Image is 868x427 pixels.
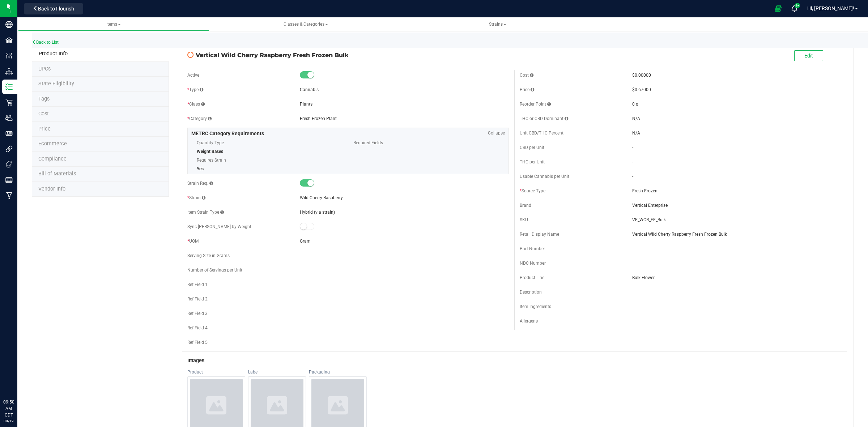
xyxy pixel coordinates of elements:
[520,203,531,208] span: Brand
[520,290,542,295] span: Description
[187,224,251,229] span: Sync [PERSON_NAME] by Weight
[520,232,559,237] span: Retail Display Name
[191,131,264,136] span: METRC Category Requirements
[187,282,208,287] span: Ref Field 1
[632,188,841,194] span: Fresh Frozen
[187,358,841,364] h3: Images
[520,319,538,324] span: Allergens
[300,102,312,107] span: Plants
[489,22,506,27] span: Strains
[187,181,213,186] span: Strain Req.
[5,114,13,121] inline-svg: Users
[520,131,563,136] span: Unit CBD/THC Percent
[632,217,841,223] span: VE_WCR_FF_Bulk
[5,145,13,153] inline-svg: Integrations
[39,51,68,57] span: Product Info
[21,368,30,377] iframe: Resource center unread badge
[804,53,813,59] span: Edit
[187,311,208,316] span: Ref Field 3
[309,369,367,375] div: Packaging
[300,87,319,92] span: Cannabis
[106,22,121,27] span: Items
[38,186,65,192] span: Vendor Info
[196,51,509,59] span: Vertical Wild Cherry Raspberry Fresh Frozen Bulk
[187,116,212,121] span: Category
[187,102,205,107] span: Class
[632,116,640,121] span: N/A
[3,399,14,418] p: 09:50 AM CDT
[770,1,786,16] span: Open Ecommerce Menu
[300,116,337,121] span: Fresh Frozen Plant
[632,231,841,238] span: Vertical Wild Cherry Raspberry Fresh Frozen Bulk
[632,145,633,150] span: -
[353,137,499,148] span: Required Fields
[24,3,83,14] button: Back to Flourish
[632,202,841,209] span: Vertical Enterprise
[5,21,13,28] inline-svg: Company
[187,73,199,78] span: Active
[248,369,306,375] div: Label
[520,73,533,78] span: Cost
[300,210,335,215] span: Hybrid (via strain)
[520,87,534,92] span: Price
[632,274,841,281] span: Bulk Flower
[5,68,13,75] inline-svg: Distribution
[632,131,640,136] span: N/A
[38,126,51,132] span: Price
[5,176,13,184] inline-svg: Reports
[187,87,203,92] span: Type
[520,174,569,179] span: Usable Cannabis per Unit
[520,188,545,193] span: Source Type
[187,51,194,59] span: Pending Sync
[5,37,13,44] inline-svg: Facilities
[197,155,343,166] span: Requires Strain
[3,418,14,424] p: 08/19
[187,268,242,273] span: Number of Servings per Unit
[632,159,633,165] span: -
[197,149,224,154] span: Weight Based
[187,253,230,258] span: Serving Size in Grams
[5,52,13,59] inline-svg: Configuration
[5,130,13,137] inline-svg: User Roles
[32,40,59,45] a: Back to List
[520,145,544,150] span: CBD per Unit
[7,369,29,391] iframe: Resource center
[796,4,799,7] span: 9+
[38,171,76,177] span: Bill of Materials
[520,304,551,309] span: Item Ingredients
[300,239,311,244] span: Gram
[187,296,208,302] span: Ref Field 2
[187,325,208,330] span: Ref Field 4
[520,217,528,222] span: SKU
[632,102,638,107] span: 0 g
[300,195,343,200] span: Wild Cherry Raspberry
[187,369,245,375] div: Product
[38,6,74,12] span: Back to Flourish
[520,275,544,280] span: Product Line
[488,130,505,136] span: Collapse
[38,66,51,72] span: Tag
[5,83,13,90] inline-svg: Inventory
[5,192,13,199] inline-svg: Manufacturing
[520,159,545,165] span: THC per Unit
[794,50,823,61] button: Edit
[632,73,651,78] span: $0.00000
[520,102,551,107] span: Reorder Point
[197,137,343,148] span: Quantity Type
[520,246,545,251] span: Part Number
[520,261,546,266] span: NDC Number
[197,166,204,171] span: Yes
[807,5,854,11] span: Hi, [PERSON_NAME]!
[187,239,199,244] span: UOM
[632,174,633,179] span: -
[38,96,50,102] span: Tag
[632,87,651,92] span: $0.67000
[520,116,568,121] span: THC or CBD Dominant
[5,161,13,168] inline-svg: Tags
[38,156,67,162] span: Compliance
[187,340,208,345] span: Ref Field 5
[38,81,74,87] span: Tag
[284,22,328,27] span: Classes & Categories
[187,210,224,215] span: Item Strain Type
[38,111,49,117] span: Cost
